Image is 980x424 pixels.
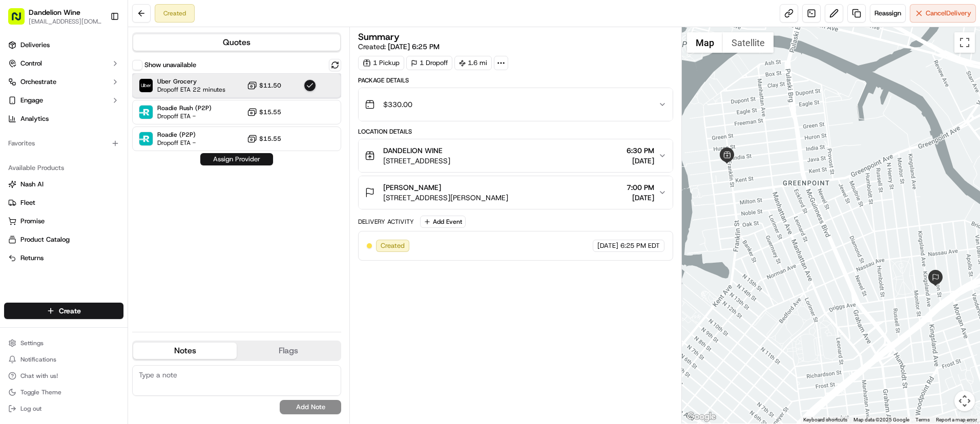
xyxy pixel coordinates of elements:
div: Package Details [358,76,673,84]
button: CancelDelivery [910,4,976,23]
span: Control [20,59,42,68]
span: Product Catalog [20,235,70,244]
button: DANDELION WINE[STREET_ADDRESS]6:30 PM[DATE] [359,139,673,172]
img: Nash [10,10,31,31]
a: 💻API Documentation [82,225,169,243]
span: 6:25 PM EDT [620,241,660,250]
span: Returns [20,253,44,263]
button: Add Event [420,216,466,228]
span: [STREET_ADDRESS][PERSON_NAME] [383,193,508,203]
button: $11.50 [247,80,281,91]
div: Favorites [4,135,123,152]
button: Promise [4,213,123,229]
div: We're available if you need us! [46,108,141,116]
a: Product Catalog [8,235,119,244]
img: Wisdom Oko [10,177,27,197]
button: $15.55 [247,107,281,117]
span: Dropoff ETA 22 minutes [157,86,225,94]
span: Dropoff ETA - [157,112,212,120]
button: Dandelion Wine [29,7,80,17]
a: Terms (opens in new tab) [915,417,930,422]
a: Deliveries [4,37,123,53]
span: [DATE] [597,241,618,250]
div: Past conversations [10,133,69,141]
button: Dandelion Wine[EMAIL_ADDRESS][DOMAIN_NAME] [4,4,106,29]
span: [DATE] [117,159,138,167]
img: Google [684,410,718,423]
span: Orchestrate [20,77,56,87]
button: Show satellite imagery [723,32,774,53]
button: Toggle Theme [4,385,123,399]
span: Log out [20,405,41,413]
button: [EMAIL_ADDRESS][DOMAIN_NAME] [29,17,102,26]
span: Promise [20,217,45,226]
span: Map data ©2025 Google [853,417,909,422]
button: Control [4,55,123,72]
button: [PERSON_NAME][STREET_ADDRESS][PERSON_NAME]7:00 PM[DATE] [359,176,673,209]
button: Assign Provider [200,153,273,165]
span: [DATE] [117,186,138,195]
a: Returns [8,253,119,263]
span: Deliveries [20,40,50,50]
span: • [111,159,115,167]
h3: Summary [358,32,400,41]
button: $15.55 [247,134,281,144]
button: Engage [4,92,123,109]
span: Uber Grocery [157,77,225,86]
span: Created: [358,41,440,52]
span: [DATE] 6:25 PM [388,42,440,51]
span: Roadie Rush (P2P) [157,104,212,112]
span: Pylon [102,254,124,262]
span: Reassign [874,9,901,18]
img: 1736555255976-a54dd68f-1ca7-489b-9aae-adbdc363a1c4 [10,98,29,116]
a: Analytics [4,111,123,127]
div: 1.6 mi [454,56,492,70]
span: Knowledge Base [20,229,78,239]
span: • [111,186,115,195]
a: Nash AI [8,180,119,189]
button: Notes [133,343,237,359]
span: [STREET_ADDRESS] [383,156,450,166]
img: Roadie Rush (P2P) [139,105,153,119]
span: [DATE] [627,156,654,166]
button: $330.00 [359,88,673,121]
img: Roadie (P2P) [139,132,153,145]
span: [PERSON_NAME] [383,182,441,193]
span: Wisdom [PERSON_NAME] [32,186,109,195]
span: Roadie (P2P) [157,131,196,139]
a: Powered byPylon [72,253,124,262]
span: Create [59,306,81,316]
span: Chat with us! [20,372,58,380]
button: Create [4,303,123,319]
span: $15.55 [259,135,281,143]
span: $330.00 [383,99,412,110]
span: DANDELION WINE [383,145,443,156]
button: Nash AI [4,176,123,193]
button: Show street map [687,32,723,53]
button: Toggle fullscreen view [954,32,975,53]
div: Location Details [358,128,673,136]
span: Settings [20,339,44,347]
div: 💻 [87,230,95,238]
div: Start new chat [46,98,168,108]
button: Notifications [4,352,123,367]
span: 7:00 PM [627,182,654,193]
div: 1 Pickup [358,56,404,70]
div: Delivery Activity [358,218,414,226]
button: Chat with us! [4,369,123,383]
span: Cancel Delivery [926,9,971,18]
span: Fleet [20,198,35,207]
button: Log out [4,401,123,416]
img: Wisdom Oko [10,149,27,169]
p: Welcome 👋 [10,41,186,57]
span: Analytics [20,114,49,123]
button: Start new chat [174,101,186,113]
button: Reassign [870,4,906,23]
img: 1736555255976-a54dd68f-1ca7-489b-9aae-adbdc363a1c4 [20,187,29,195]
span: API Documentation [97,229,164,239]
button: See all [159,131,186,143]
span: Engage [20,96,43,105]
a: Fleet [8,198,119,207]
span: Nash AI [20,180,44,189]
